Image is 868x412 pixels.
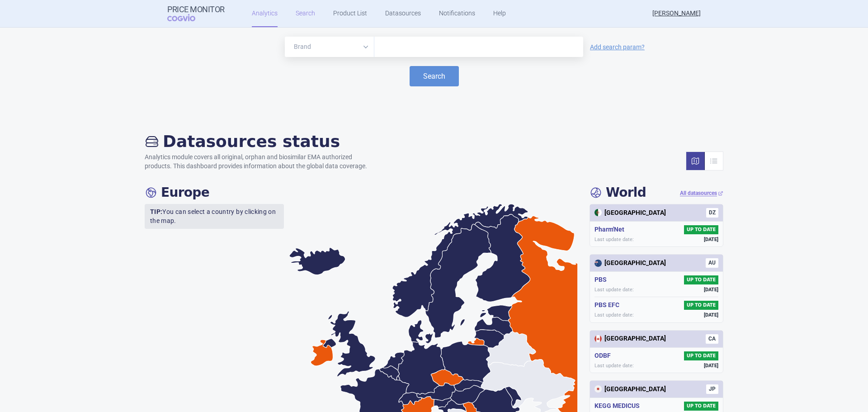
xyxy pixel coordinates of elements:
[684,402,718,411] span: UP TO DATE
[706,334,718,344] span: CA
[594,259,666,268] div: [GEOGRAPHIC_DATA]
[594,334,666,343] div: [GEOGRAPHIC_DATA]
[145,185,209,200] h4: Europe
[594,286,634,293] span: Last update date:
[167,5,225,22] a: Price MonitorCOGVIO
[594,335,602,342] img: Canada
[706,258,718,268] span: AU
[594,362,634,369] span: Last update date:
[704,362,718,369] span: [DATE]
[594,312,634,318] span: Last update date:
[704,286,718,293] span: [DATE]
[167,14,208,21] span: COGVIO
[594,402,643,411] h5: KEGG MEDICUS
[145,204,284,229] p: You can select a country by clicking on the map.
[594,209,602,216] img: Algeria
[594,236,634,243] span: Last update date:
[590,185,646,200] h4: World
[590,44,645,50] a: Add search param?
[145,153,376,170] p: Analytics module covers all original, orphan and biosimilar EMA authorized products. This dashboa...
[594,385,666,394] div: [GEOGRAPHIC_DATA]
[167,5,225,14] strong: Price Monitor
[410,66,459,86] button: Search
[594,275,610,284] h5: PBS
[594,385,602,393] img: Japan
[594,260,602,267] img: Australia
[145,132,376,151] h2: Datasources status
[680,189,723,197] a: All datasources
[684,225,718,234] span: UP TO DATE
[150,208,162,215] strong: TIP:
[706,208,718,218] span: DZ
[706,384,718,394] span: JP
[594,208,666,218] div: [GEOGRAPHIC_DATA]
[704,236,718,243] span: [DATE]
[684,275,718,284] span: UP TO DATE
[684,351,718,360] span: UP TO DATE
[594,301,623,310] h5: PBS EFC
[594,351,614,360] h5: ODBF
[704,312,718,318] span: [DATE]
[684,301,718,310] span: UP TO DATE
[594,225,628,234] h5: Pharm'Net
